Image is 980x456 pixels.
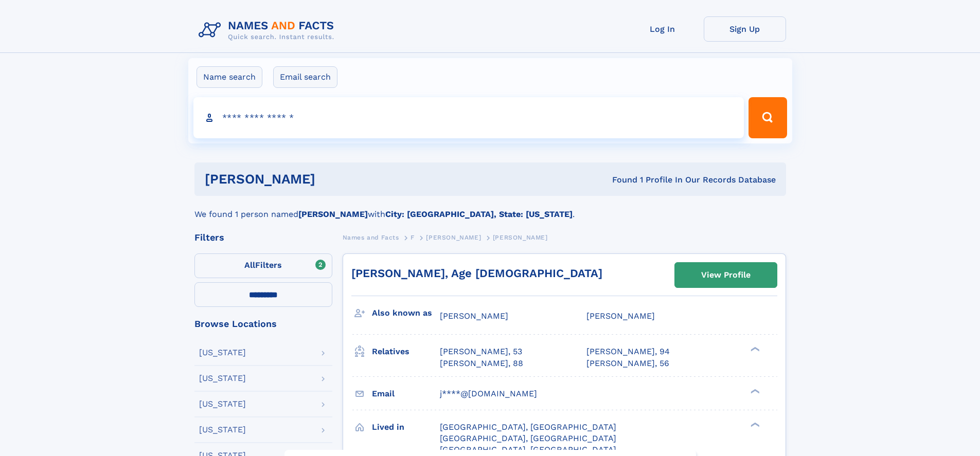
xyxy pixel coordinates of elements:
label: Email search [273,66,337,88]
h3: Also known as [372,304,440,322]
div: Found 1 Profile In Our Records Database [464,174,776,186]
a: F [411,231,415,244]
div: [US_STATE] [199,426,246,434]
span: [GEOGRAPHIC_DATA], [GEOGRAPHIC_DATA] [440,422,616,432]
a: [PERSON_NAME], 94 [586,346,670,357]
div: [US_STATE] [199,400,246,408]
a: [PERSON_NAME], Age [DEMOGRAPHIC_DATA] [351,267,602,280]
b: [PERSON_NAME] [298,209,368,219]
h3: Email [372,385,440,403]
div: ❯ [748,346,760,353]
span: [PERSON_NAME] [493,234,548,241]
span: [PERSON_NAME] [586,311,655,321]
span: [GEOGRAPHIC_DATA], [GEOGRAPHIC_DATA] [440,445,616,454]
span: F [411,234,415,241]
button: Search Button [749,97,787,138]
span: [GEOGRAPHIC_DATA], [GEOGRAPHIC_DATA] [440,433,616,443]
a: [PERSON_NAME], 53 [440,346,522,357]
a: [PERSON_NAME], 56 [586,358,669,369]
a: [PERSON_NAME], 88 [440,358,523,369]
h1: [PERSON_NAME] [205,173,464,186]
a: Log In [621,16,704,42]
h3: Relatives [372,343,440,360]
div: We found 1 person named with . [194,196,786,221]
span: [PERSON_NAME] [426,234,481,241]
label: Filters [194,253,332,278]
a: Names and Facts [343,231,399,244]
div: Filters [194,233,332,242]
label: Name search [197,66,262,88]
div: [US_STATE] [199,374,246,382]
b: City: [GEOGRAPHIC_DATA], State: [US_STATE] [385,209,573,219]
span: All [244,260,255,270]
div: ❯ [748,421,760,428]
div: Browse Locations [194,319,332,329]
h3: Lived in [372,418,440,436]
a: [PERSON_NAME] [426,231,481,244]
div: View Profile [701,263,751,287]
div: ❯ [748,388,760,394]
div: [US_STATE] [199,349,246,357]
a: Sign Up [704,16,786,42]
span: [PERSON_NAME] [440,311,508,321]
input: search input [193,97,744,138]
a: View Profile [675,263,777,287]
img: Logo Names and Facts [194,16,343,44]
